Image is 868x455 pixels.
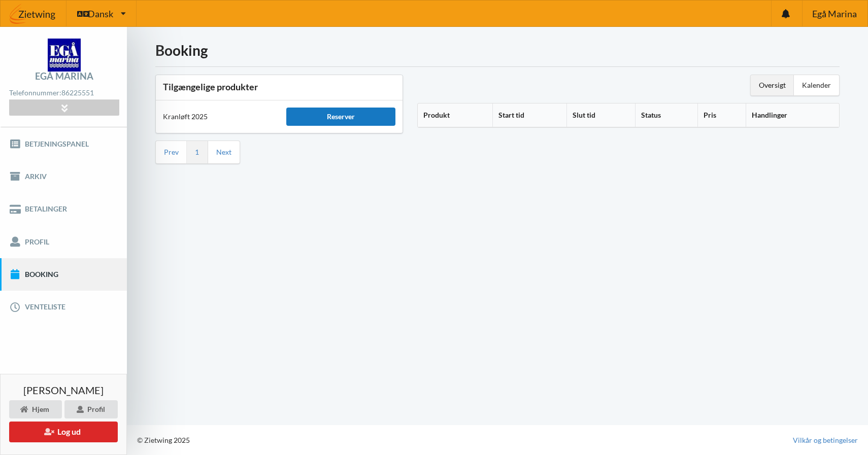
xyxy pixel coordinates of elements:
div: Hjem [9,400,62,418]
span: [PERSON_NAME] [23,385,104,395]
div: Kalender [794,75,839,95]
h3: Tilgængelige produkter [163,81,395,93]
h1: Booking [155,41,840,59]
span: Egå Marina [812,9,857,18]
strong: 86225551 [61,88,94,97]
div: Kranløft 2025 [156,104,279,129]
img: logo [48,39,81,72]
div: Telefonnummer: [9,86,119,100]
th: Produkt [418,103,492,127]
div: Profil [64,400,118,418]
th: Handlinger [746,103,839,127]
th: Start tid [492,103,567,127]
th: Status [635,103,697,127]
th: Slut tid [566,103,635,127]
a: 1 [195,148,199,157]
div: Egå Marina [35,72,93,81]
a: Prev [164,148,179,157]
div: Reserver [286,108,395,126]
span: Dansk [88,9,113,18]
button: Log ud [9,422,118,442]
a: Vilkår og betingelser [793,435,858,445]
th: Pris [697,103,746,127]
a: Next [216,148,231,157]
div: Oversigt [751,75,794,95]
